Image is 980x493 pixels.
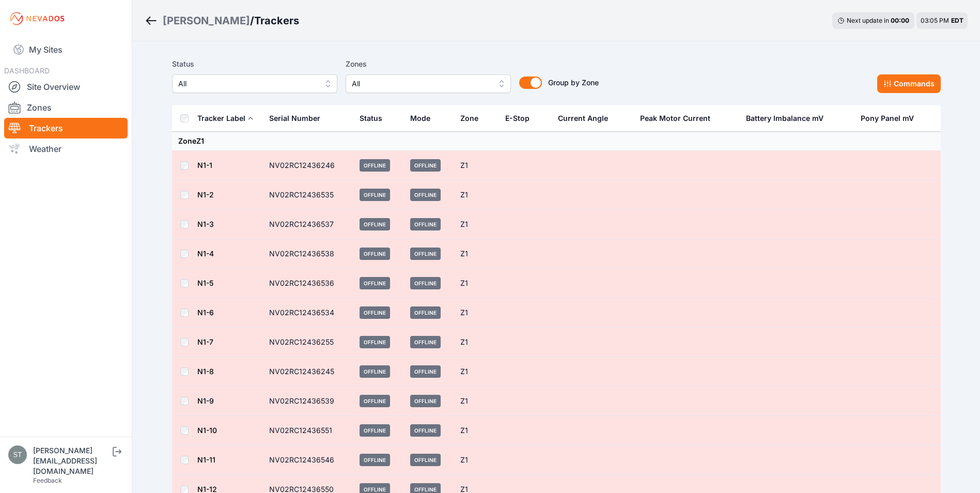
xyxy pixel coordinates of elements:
a: N1-8 [197,367,214,376]
a: Weather [4,138,128,159]
td: NV02RC12436255 [263,328,354,357]
img: steve@nevados.solar [8,445,27,464]
td: NV02RC12436246 [263,151,354,180]
div: Pony Panel mV [861,113,914,124]
td: Z1 [454,180,499,210]
a: N1-11 [197,455,215,464]
span: Offline [410,277,441,289]
a: Site Overview [4,76,128,97]
span: Offline [360,277,390,289]
a: N1-1 [197,161,212,170]
td: NV02RC12436546 [263,445,354,475]
a: N1-2 [197,190,214,199]
span: Offline [410,218,441,230]
a: N1-10 [197,426,217,435]
a: Feedback [33,476,62,484]
td: Z1 [454,445,499,475]
a: My Sites [4,37,128,62]
a: N1-5 [197,279,213,287]
button: Pony Panel mV [861,106,922,131]
h3: Trackers [254,13,299,28]
span: EDT [951,17,963,24]
nav: Breadcrumb [145,7,299,34]
label: Zones [346,58,511,70]
span: Offline [410,306,441,319]
button: Current Angle [558,106,616,131]
a: Zones [4,97,128,118]
div: Current Angle [558,113,608,124]
a: Trackers [4,118,128,138]
span: Offline [360,424,390,437]
div: 00 : 00 [891,17,909,25]
label: Status [172,58,337,70]
td: NV02RC12436535 [263,180,354,210]
span: Offline [410,395,441,407]
div: [PERSON_NAME][EMAIL_ADDRESS][DOMAIN_NAME] [33,445,111,476]
span: Offline [410,424,441,437]
a: [PERSON_NAME] [163,13,250,28]
a: N1-6 [197,308,214,317]
a: N1-7 [197,337,213,346]
td: NV02RC12436534 [263,298,354,328]
span: Offline [360,189,390,201]
a: N1-4 [197,249,214,258]
div: Mode [410,113,430,124]
button: E-Stop [505,106,538,131]
span: Offline [360,248,390,260]
td: NV02RC12436551 [263,416,354,445]
span: Offline [360,218,390,230]
span: Offline [410,189,441,201]
div: Tracker Label [197,113,245,124]
button: Tracker Label [197,106,254,131]
td: NV02RC12436536 [263,269,354,298]
button: Zone [460,106,487,131]
span: Group by Zone [548,78,599,87]
span: Offline [410,365,441,378]
span: All [352,78,490,90]
span: Offline [410,248,441,260]
span: DASHBOARD [4,66,50,75]
div: Serial Number [269,113,320,124]
span: / [250,13,254,28]
span: Offline [360,306,390,319]
td: Z1 [454,210,499,239]
span: Offline [360,395,390,407]
td: NV02RC12436537 [263,210,354,239]
td: Z1 [454,328,499,357]
span: Offline [410,454,441,466]
div: Zone [460,113,478,124]
button: Serial Number [269,106,329,131]
td: Z1 [454,298,499,328]
div: E-Stop [505,113,530,124]
a: N1-9 [197,396,214,405]
span: Offline [360,365,390,378]
button: Status [360,106,391,131]
td: NV02RC12436245 [263,357,354,387]
td: Z1 [454,357,499,387]
td: NV02RC12436538 [263,239,354,269]
button: Mode [410,106,439,131]
span: Offline [410,336,441,348]
span: Offline [360,159,390,172]
span: Next update in [847,17,889,24]
td: Z1 [454,416,499,445]
button: Battery Imbalance mV [746,106,832,131]
button: All [172,74,337,93]
td: Z1 [454,387,499,416]
span: 03:05 PM [921,17,949,24]
td: Z1 [454,269,499,298]
div: Status [360,113,382,124]
button: Peak Motor Current [640,106,719,131]
div: Battery Imbalance mV [746,113,823,124]
button: Commands [877,74,941,93]
a: N1-3 [197,220,214,228]
td: NV02RC12436539 [263,387,354,416]
span: Offline [360,336,390,348]
button: All [346,74,511,93]
td: Zone Z1 [172,132,941,151]
div: Peak Motor Current [640,113,710,124]
td: Z1 [454,239,499,269]
span: Offline [410,159,441,172]
img: Nevados [8,10,66,27]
